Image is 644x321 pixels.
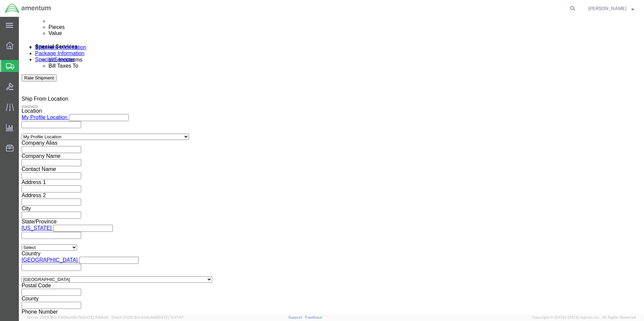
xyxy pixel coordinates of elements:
span: [DATE] 11:54:36 [82,315,108,319]
a: Feedback [305,315,322,319]
span: Client: 2025.16.0-b4dc8a9 [111,315,184,319]
span: ADRIAN RODRIGUEZ, JR [588,5,626,12]
iframe: FS Legacy Container [19,17,644,314]
img: logo [5,3,51,13]
a: Support [288,315,305,319]
span: [DATE] 11:37:47 [157,315,184,319]
span: Server: 2025.16.0-21b0bc45e7b [27,315,108,319]
button: [PERSON_NAME] [588,4,635,12]
span: Copyright © [DATE]-[DATE] Agistix Inc., All Rights Reserved [532,315,636,320]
